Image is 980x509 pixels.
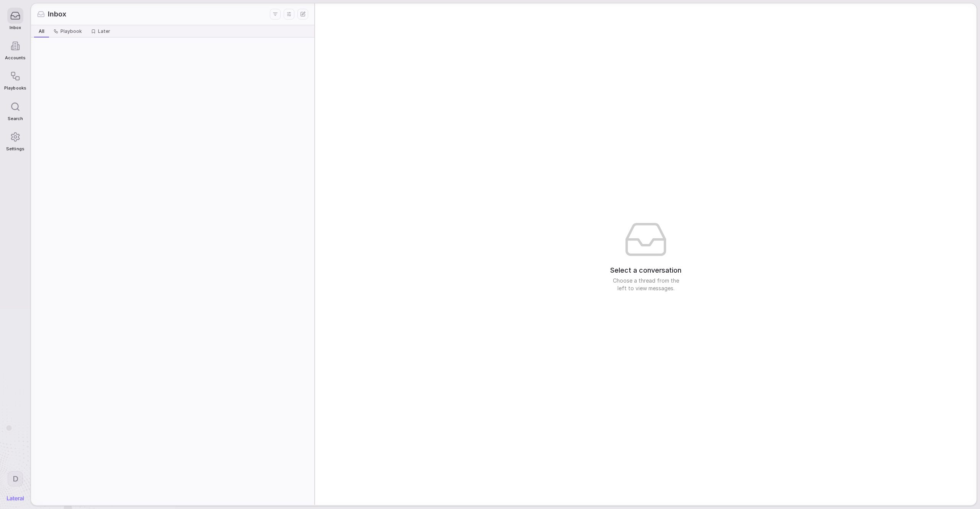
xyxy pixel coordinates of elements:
[5,55,26,60] span: Accounts
[48,9,66,19] span: Inbox
[4,34,26,64] a: Accounts
[13,474,18,484] span: D
[4,86,26,91] span: Playbooks
[4,125,26,155] a: Settings
[8,116,23,121] span: Search
[10,25,21,30] span: Inbox
[284,9,294,20] button: Display settings
[60,28,82,34] span: Playbook
[610,265,681,275] span: Select a conversation
[98,28,110,34] span: Later
[4,64,26,94] a: Playbooks
[608,277,684,292] span: Choose a thread from the left to view messages.
[270,9,281,20] button: Filters
[7,496,24,501] img: Lateral
[4,4,26,34] a: Inbox
[6,146,24,151] span: Settings
[39,28,44,34] span: All
[297,9,308,20] button: New thread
